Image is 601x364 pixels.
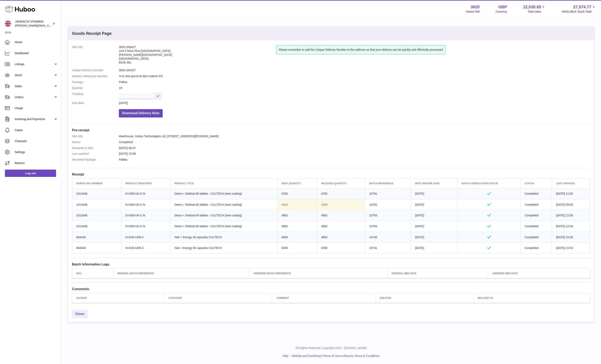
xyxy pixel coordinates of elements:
[72,262,590,266] h3: Batch Information Logs
[375,293,474,303] th: Created
[457,179,520,188] th: Batch Verification Status
[520,221,552,232] td: Completed
[573,4,591,10] span: 27,574.77
[15,161,58,165] span: Returns
[562,4,596,14] a: 27,574.77 AVAILABLE Stock Total
[72,199,121,210] td: 1013446
[317,221,365,232] td: 4882
[72,221,121,232] td: 1013446
[15,24,82,27] span: [PERSON_NAME][EMAIL_ADDRESS][DOMAIN_NAME]
[119,68,590,72] dd: 3620-200427
[552,221,590,232] td: [DATE] 12:04
[471,4,480,10] strong: 3620
[365,179,411,188] th: Batch Reference
[72,158,119,162] dt: Received Package:
[72,68,119,72] dt: Unique Delivery Number:
[121,210,170,221] td: D+D60-UK-C-N
[15,62,54,66] span: Listings
[119,86,590,90] dd: 19
[72,179,121,188] th: Huboo SKU Number
[473,293,590,303] th: Related to
[365,188,411,199] td: 10791
[72,128,590,132] h3: Pre-receipt
[552,243,590,253] td: [DATE] 11:53
[119,158,590,162] dd: Pallets
[365,232,411,243] td: 10740
[277,188,317,199] td: 4762
[72,293,165,303] th: Author
[170,221,277,232] td: Detox + Debloat 60 tablets - CULTECH (new coating)
[365,243,411,253] td: 10741
[552,199,590,210] td: [DATE] 09:55
[170,199,277,210] td: Detox + Debloat 60 tablets - CULTECH (new coating)
[15,20,52,27] div: JSHEALTH VITAMINS
[72,172,590,177] h3: Receipt
[562,10,596,14] span: AVAILABLE Stock Total
[72,86,119,90] dt: Quantity:
[520,199,552,210] td: Completed
[72,287,590,291] h3: Comments
[317,210,365,221] td: 4962
[15,128,58,132] span: Cases
[121,188,170,199] td: D+D60-UK-C-N
[272,293,375,303] th: Comment
[72,134,119,138] dt: Site Info:
[15,139,58,143] span: Channels
[72,101,119,105] dt: Due date:
[520,188,552,199] td: Completed
[411,199,457,210] td: [DATE]
[498,4,507,10] strong: GBP
[411,210,457,221] td: [DATE]
[411,243,457,253] td: [DATE]
[121,221,170,232] td: D+D60-UK-C-N
[121,199,170,210] td: D+D60-UK-C-N
[121,179,170,188] th: Product Identifier
[15,95,54,99] span: Orders
[72,45,119,66] dt: Site Info:
[276,45,445,54] div: Please remember to add the Unique Delivery Number to the address so that your delivery can be qui...
[15,73,54,77] span: Stock
[119,134,590,138] dd: Warehouse, Huboo Technologies Ltd, [STREET_ADDRESS][PERSON_NAME]
[119,45,276,66] address: 3620-200427 Unit 2 More Plus [GEOGRAPHIC_DATA] [PERSON_NAME][GEOGRAPHIC_DATA] [GEOGRAPHIC_DATA] B...
[365,210,411,221] td: 10793
[72,146,119,150] dt: Received to Site:
[520,232,552,243] td: Completed
[317,199,365,210] td: 2908
[520,243,552,253] td: Completed
[411,188,457,199] td: [DATE]
[317,188,365,199] td: 4762
[345,354,380,357] a: Service Terms & Conditions
[64,346,598,350] p: All Rights Reserved. Copyright 2025 - [DOMAIN_NAME]
[72,80,119,84] dt: Package:
[523,4,546,14] a: 12,030.65 Total sales
[552,210,590,221] td: [DATE] 12:05
[121,232,170,243] td: H+E30-UKB-C
[387,269,488,278] th: Original BBE Date
[250,269,387,278] th: Amended Batch Reference
[72,210,121,221] td: 1013446
[5,21,11,27] img: francesca@jshealthvitamins.com
[520,179,552,188] th: Status
[520,210,552,221] td: Completed
[496,10,507,14] div: Currency
[277,221,317,232] td: 4882
[15,40,58,44] span: Home
[552,188,590,199] td: [DATE] 11:50
[72,140,119,144] dt: Status:
[72,152,119,156] dt: Last updated:
[277,179,317,188] th: Sent Quantity
[72,74,119,78] dt: Delivery Reference Number:
[165,293,272,303] th: Category
[411,179,457,188] th: Best Before Date
[277,199,317,210] td: 4930
[488,269,590,278] th: Amended BBE Date
[15,150,58,154] span: Settings
[119,101,590,105] dd: [DATE]
[113,269,249,278] th: Original Batch Reference
[72,232,121,243] td: 994340
[72,31,112,36] h3: Goods Receipt Page
[119,74,590,78] dd: H+E 30s and D+D 60s Cultech PO
[317,243,365,253] td: 9350
[15,106,58,110] span: Usage
[72,269,113,278] th: SKU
